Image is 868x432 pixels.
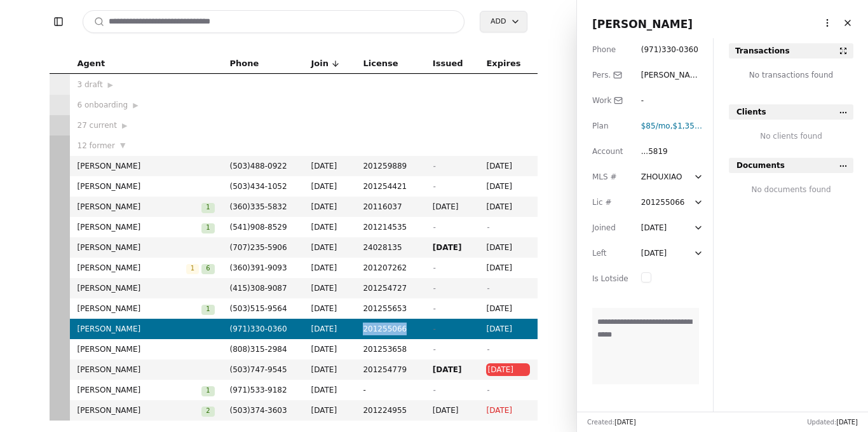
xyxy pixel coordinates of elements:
[641,45,698,54] span: ( 971 ) 330 - 0360
[363,343,417,356] span: 201253658
[230,162,287,171] span: ( 503 ) 488 - 0922
[230,263,287,272] span: ( 360 ) 391 - 9093
[433,363,471,376] span: [DATE]
[78,241,215,254] span: [PERSON_NAME]
[78,282,215,295] span: [PERSON_NAME]
[487,363,528,376] span: [DATE]
[729,183,853,196] div: No documents found
[78,261,186,274] span: [PERSON_NAME]
[433,284,435,293] span: -
[230,57,259,71] span: Phone
[201,221,214,233] button: 1
[230,386,287,394] span: ( 971 ) 533 - 9182
[592,196,628,209] div: Lic #
[311,241,348,254] span: [DATE]
[311,200,348,213] span: [DATE]
[78,323,215,335] span: [PERSON_NAME]
[186,264,199,274] span: 1
[587,417,636,427] div: Created:
[363,282,417,295] span: 201254727
[641,71,703,118] span: [PERSON_NAME][EMAIL_ADDRESS][DOMAIN_NAME]
[201,200,214,213] button: 1
[78,384,202,396] span: [PERSON_NAME]
[363,200,417,213] span: 20116037
[78,99,215,111] div: 6 onboarding
[230,223,287,232] span: ( 541 ) 908 - 8529
[186,261,199,274] button: 1
[201,264,214,274] span: 6
[311,384,348,396] span: [DATE]
[486,404,529,417] span: [DATE]
[486,180,529,193] span: [DATE]
[201,302,214,315] button: 1
[78,221,202,233] span: [PERSON_NAME]
[433,263,435,272] span: -
[736,159,785,172] span: Documents
[311,160,348,172] span: [DATE]
[735,45,790,57] div: Transactions
[201,384,214,396] button: 1
[486,241,529,254] span: [DATE]
[311,180,348,193] span: [DATE]
[641,145,668,158] div: ...5819
[311,282,348,295] span: [DATE]
[592,18,693,31] span: [PERSON_NAME]
[78,180,215,193] span: [PERSON_NAME]
[486,261,529,274] span: [DATE]
[641,196,685,209] div: 201255066
[433,304,435,313] span: -
[486,323,529,335] span: [DATE]
[486,160,529,172] span: [DATE]
[230,284,287,293] span: ( 415 ) 308 - 9087
[486,302,529,315] span: [DATE]
[363,323,417,335] span: 201255066
[78,404,202,417] span: [PERSON_NAME]
[201,407,214,417] span: 2
[311,343,348,356] span: [DATE]
[230,182,287,191] span: ( 503 ) 434 - 1052
[641,122,673,130] span: ,
[807,417,858,427] div: Updated:
[230,406,287,415] span: ( 503 ) 374 - 3603
[486,345,489,354] span: -
[78,363,215,376] span: [PERSON_NAME]
[108,80,113,91] span: ▶
[433,200,471,213] span: [DATE]
[729,130,853,143] div: No clients found
[78,57,105,71] span: Agent
[230,304,287,313] span: ( 503 ) 515 - 9564
[592,69,628,81] div: Pers.
[363,363,417,376] span: 201254779
[122,120,127,132] span: ▶
[78,160,215,172] span: [PERSON_NAME]
[363,404,417,417] span: 201224955
[201,203,214,213] span: 1
[78,119,215,132] div: 27 current
[230,324,287,333] span: ( 971 ) 330 - 0360
[201,223,214,233] span: 1
[230,365,287,374] span: ( 503 ) 747 - 9545
[592,120,628,132] div: Plan
[736,106,766,118] span: Clients
[311,363,348,376] span: [DATE]
[363,57,398,71] span: License
[311,302,348,315] span: [DATE]
[311,323,348,335] span: [DATE]
[433,162,435,171] span: -
[433,57,463,71] span: Issued
[433,182,435,191] span: -
[641,247,667,260] div: [DATE]
[433,241,471,254] span: [DATE]
[363,180,417,193] span: 201254421
[592,221,628,234] div: Joined
[592,171,628,183] div: MLS #
[641,94,664,107] div: -
[614,419,636,426] span: [DATE]
[201,305,214,315] span: 1
[673,122,712,130] span: $1,350 fee
[433,404,471,417] span: [DATE]
[486,386,489,394] span: -
[641,122,670,130] span: $85 /mo
[201,386,214,396] span: 1
[230,243,287,252] span: ( 707 ) 235 - 5906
